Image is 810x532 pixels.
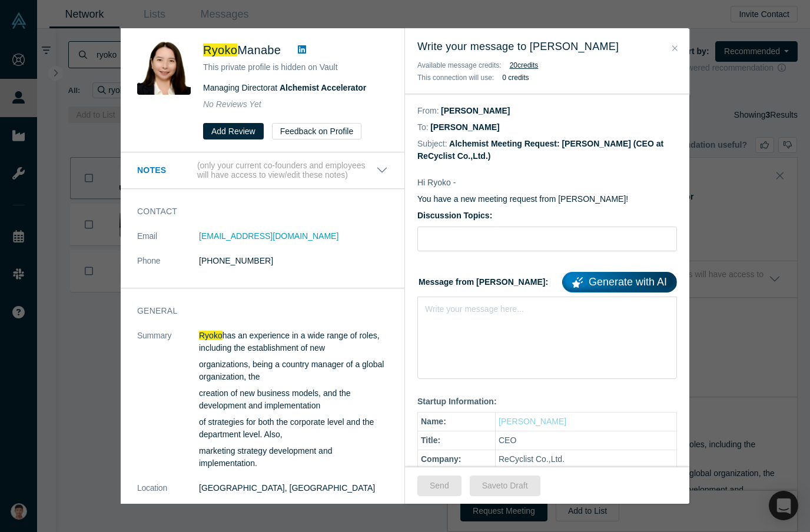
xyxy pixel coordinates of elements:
[272,123,362,139] button: Feedback on Profile
[430,122,499,132] dd: [PERSON_NAME]
[199,256,273,265] a: [PHONE_NUMBER]
[137,205,371,218] h3: Contact
[137,161,388,181] button: Notes (only your current co-founders and employees will have access to view/edit these notes)
[137,330,199,482] dt: Summary
[199,330,388,354] p: has an experience in a wide range of roles, including the establishment of new
[203,83,366,92] span: Managing Director at
[199,358,388,383] p: organizations, being a country manager of a global organization, the
[199,387,388,412] p: creation of new business models, and the development and implementation
[417,297,677,379] div: rdw-wrapper
[426,301,669,313] div: rdw-editor
[137,41,191,95] img: Ryoko Manabe's Profile Image
[417,193,677,205] p: You have a new meeting request from [PERSON_NAME]!
[669,42,681,55] button: Close
[137,482,199,507] dt: Location
[417,139,663,161] dd: Alchemist Meeting Request: [PERSON_NAME] (CEO at ReCyclist Co.,Ltd.)
[199,331,223,340] span: Ryoko
[502,74,529,82] b: 0 credits
[203,44,237,56] span: Ryoko
[203,99,261,109] span: No Reviews Yet
[199,482,388,494] dd: [GEOGRAPHIC_DATA], [GEOGRAPHIC_DATA]
[137,164,195,177] h3: Notes
[280,83,366,92] a: Alchemist Accelerator
[197,161,376,181] p: (only your current co-founders and employees will have access to view/edit these notes)
[417,39,677,55] h3: Write your message to [PERSON_NAME]
[441,106,510,115] dd: [PERSON_NAME]
[203,123,264,139] button: Add Review
[417,138,447,150] dt: Subject:
[237,44,281,56] span: Manabe
[417,177,677,189] p: Hi Ryoko -
[417,121,429,134] dt: To:
[137,230,199,255] dt: Email
[470,476,540,496] button: Saveto Draft
[417,210,677,222] label: Discussion Topics:
[203,61,388,74] p: This private profile is hidden on Vault
[417,74,494,82] span: This connection will use:
[137,255,199,280] dt: Phone
[199,445,388,470] p: marketing strategy development and implementation.
[199,231,338,241] a: [EMAIL_ADDRESS][DOMAIN_NAME]
[199,416,388,441] p: of strategies for both the corporate level and the department level. Also,
[417,105,439,117] dt: From:
[417,268,677,292] label: Message from [PERSON_NAME]:
[417,476,462,496] button: Send
[137,305,371,317] h3: General
[417,61,502,69] span: Available message credits:
[510,59,539,71] button: 20credits
[562,272,677,292] a: Generate with AI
